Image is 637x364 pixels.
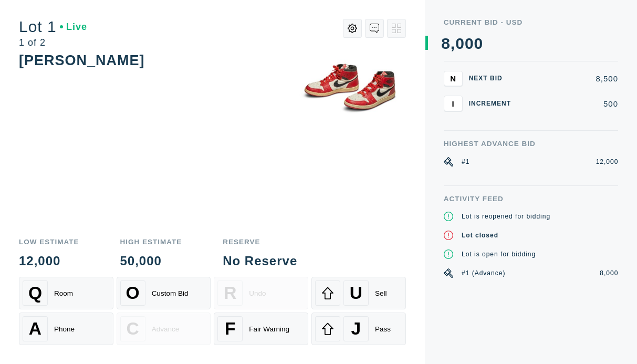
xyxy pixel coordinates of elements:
span: A [29,319,41,339]
button: QRoom [19,277,113,309]
div: 500 [523,100,618,108]
button: USell [311,277,406,309]
button: I [444,96,463,111]
div: 8,000 [600,268,618,278]
button: APhone [19,313,113,345]
div: #1 (Advance) [462,268,505,278]
div: 8 [441,36,451,51]
div: Undo [249,289,266,297]
div: 0 [474,36,484,51]
span: U [350,283,362,303]
button: N [444,71,463,87]
div: Sell [375,289,387,297]
div: Low Estimate [19,238,79,246]
div: Fair Warning [249,325,289,333]
div: Lot 1 [19,19,87,35]
div: Highest Advance Bid [444,140,618,148]
div: High Estimate [120,238,182,246]
span: C [127,319,139,339]
div: Room [54,289,73,297]
div: Increment [469,100,516,107]
div: 12,000 [19,255,79,267]
div: , [451,36,455,193]
div: Pass [375,325,391,333]
span: R [224,283,236,303]
div: 50,000 [120,255,182,267]
div: Phone [54,325,75,333]
div: #1 [462,157,469,167]
div: [PERSON_NAME] [19,53,145,68]
div: Lot is reopened for bidding [462,212,550,221]
span: N [450,74,456,83]
div: Advance [152,325,180,333]
div: 0 [465,36,474,51]
div: Lot closed [462,231,498,240]
div: 0 [455,36,465,51]
div: Reserve [223,238,297,246]
div: No Reserve [223,255,297,267]
div: Custom Bid [152,289,189,297]
div: Activity Feed [444,195,618,203]
div: 8,500 [523,75,618,82]
button: FFair Warning [214,313,308,345]
span: J [351,319,361,339]
button: CAdvance [117,313,211,345]
span: F [225,319,236,339]
span: I [452,99,454,108]
div: 1 of 2 [19,38,87,47]
button: JPass [311,313,406,345]
button: RUndo [214,277,308,309]
div: Next Bid [469,75,516,81]
span: Q [28,283,42,303]
div: Current Bid - USD [444,19,618,26]
div: Live [60,22,87,32]
div: Lot is open for bidding [462,249,536,259]
button: OCustom Bid [117,277,211,309]
span: O [126,283,140,303]
div: 12,000 [596,157,618,167]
